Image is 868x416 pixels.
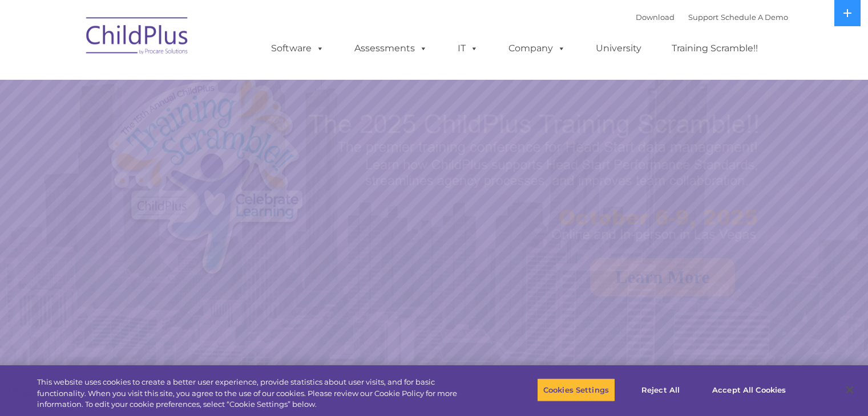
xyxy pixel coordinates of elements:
[446,37,490,60] a: IT
[721,13,788,22] a: Schedule A Demo
[706,378,792,402] button: Accept All Cookies
[584,37,653,60] a: University
[660,37,769,60] a: Training Scramble!!
[80,9,195,66] img: ChildPlus by Procare Solutions
[837,377,862,402] button: Close
[636,13,675,22] a: Download
[590,258,735,296] a: Learn More
[625,378,696,402] button: Reject All
[343,37,439,60] a: Assessments
[636,13,788,22] font: |
[260,37,336,60] a: Software
[497,37,577,60] a: Company
[688,13,718,22] a: Support
[537,378,615,402] button: Cookies Settings
[37,377,478,410] div: This website uses cookies to create a better user experience, provide statistics about user visit...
